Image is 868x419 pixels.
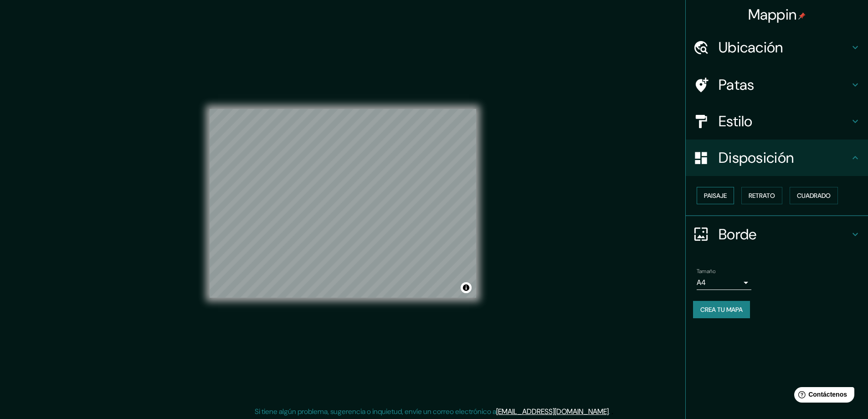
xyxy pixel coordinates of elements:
div: A4 [697,275,751,290]
font: Retrato [749,191,775,200]
button: Crea tu mapa [693,301,750,318]
font: Ubicación [719,38,783,57]
font: Estilo [719,112,753,131]
button: Cuadrado [790,187,838,204]
font: Crea tu mapa [700,305,743,314]
iframe: Lanzador de widgets de ayuda [787,383,858,409]
font: . [609,407,610,416]
div: Disposición [686,140,868,176]
button: Activar o desactivar atribución [461,282,472,293]
button: Paisaje [697,187,734,204]
font: Tamaño [697,268,715,275]
div: Borde [686,216,868,253]
font: Disposición [719,148,794,167]
font: Paisaje [704,191,727,200]
canvas: Mapa [210,109,476,298]
font: . [610,406,611,416]
font: Si tiene algún problema, sugerencia o inquietud, envíe un correo electrónico a [255,407,496,416]
img: pin-icon.png [798,12,806,20]
font: Patas [719,75,755,94]
div: Ubicación [686,29,868,66]
font: . [611,406,613,416]
button: Retrato [741,187,782,204]
font: Cuadrado [797,191,831,200]
font: Mappin [748,5,797,24]
font: A4 [697,278,706,287]
div: Patas [686,67,868,103]
font: Borde [719,225,757,244]
div: Estilo [686,103,868,140]
a: [EMAIL_ADDRESS][DOMAIN_NAME] [496,407,609,416]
